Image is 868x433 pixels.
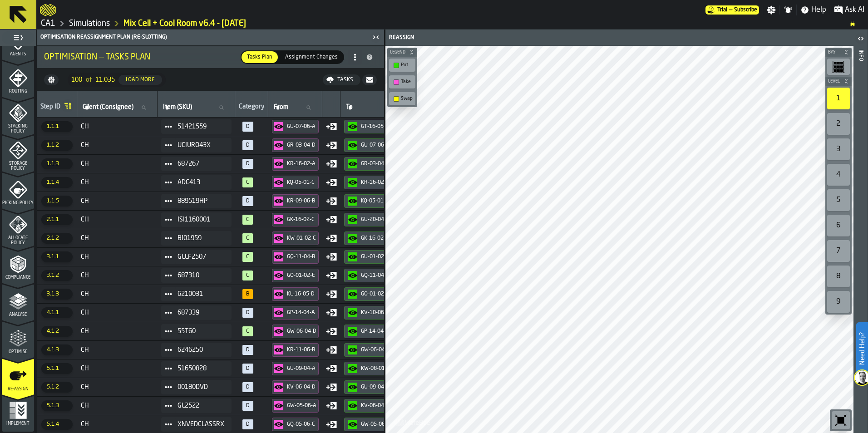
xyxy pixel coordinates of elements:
[41,19,55,29] a: link-to-/wh/i/76e2a128-1b54-4d66-80d4-05ae4c277723
[361,347,390,353] div: GW-06-04-D
[361,216,390,223] div: GU-20-04-A
[272,380,319,394] button: button-KV-06-04-D
[344,102,401,113] input: label
[827,138,850,160] div: 3
[272,325,319,338] button: button-GW-06-04-D
[326,140,337,151] div: Move Type: Put in
[242,401,253,411] span: N/A
[361,235,390,241] div: GK-16-02-C
[40,18,864,29] nav: Breadcrumb
[272,399,319,413] button: button-GW-05-06-A
[717,7,727,13] span: Trial
[242,215,253,225] span: 100%
[361,384,390,390] div: GU-09-04-A
[242,289,253,299] span: 94%
[81,102,153,113] input: label
[287,161,316,167] div: KR-16-02-A
[242,140,253,150] span: N/A
[161,102,231,113] input: label
[401,79,413,85] div: Take
[323,74,360,85] button: button-Tasks
[64,73,169,87] div: ButtonLoadMore-Load More-Prev-First-Last
[387,413,439,431] a: logo-header
[41,363,73,374] span: 5.1.1
[827,189,850,211] div: 5
[825,264,852,289] div: button-toolbar-undefined
[825,213,852,238] div: button-toolbar-undefined
[37,30,384,45] header: Optimisation Reassignment plan (Re-Slotting)
[344,269,395,282] button: button-GQ-11-04-B
[387,48,417,57] button: button-
[287,272,316,279] div: GO-01-02-E
[95,76,115,84] span: 11,035
[242,51,278,63] div: thumb
[854,31,867,48] label: button-toggle-Open
[2,349,34,354] span: Optimise
[797,5,830,15] label: button-toggle-Help
[178,421,224,428] span: XNVEDCLASSRX
[387,74,417,90] div: button-toolbar-undefined
[242,364,253,374] span: N/A
[780,5,796,15] label: button-toggle-Notifications
[825,289,852,315] div: button-toolbar-undefined
[178,309,224,316] span: 687339
[69,19,110,29] a: link-to-/wh/i/76e2a128-1b54-4d66-80d4-05ae4c277723
[242,271,253,280] span: 99%
[763,5,779,15] label: button-toggle-Settings
[118,75,162,85] button: button-Load More
[833,413,848,428] svg: Reset zoom and position
[2,201,34,206] span: Picking Policy
[2,31,34,44] label: button-toggle-Toggle Full Menu
[334,77,357,83] div: Tasks
[346,103,353,111] span: label
[178,346,224,354] span: 6246250
[272,231,319,245] button: button-KW-01-02-C
[2,135,34,172] li: menu Storage Policy
[178,123,224,130] span: 51421559
[361,198,390,204] div: KQ-05-01-C
[825,86,852,111] div: button-toolbar-undefined
[361,254,390,260] div: GU-01-02-B
[2,312,34,317] span: Analyse
[81,402,154,409] span: CH
[178,216,224,223] span: ISI1160001
[71,76,82,84] span: 100
[287,365,316,372] div: GU-09-04-A
[287,421,316,428] div: GQ-05-06-C
[361,328,390,335] div: GP-14-04-A
[857,323,867,374] label: Need Help?
[827,88,850,109] div: 1
[326,196,337,207] div: Move Type: Put in
[41,196,73,207] span: 1.1.5
[44,52,241,62] div: Optimisation — Tasks Plan
[2,247,34,283] li: menu Compliance
[44,74,59,85] button: button-
[344,287,395,301] button: button-GO-01-02-E
[729,7,732,13] span: —
[41,419,73,430] span: 5.1.4
[2,124,34,134] span: Stacking Policy
[827,291,850,313] div: 9
[344,213,395,226] button: button-GU-20-04-A
[287,142,316,148] div: GR-03-04-D
[81,309,154,316] span: CH
[811,5,826,15] span: Help
[242,159,253,169] span: N/A
[239,103,264,112] div: Category
[272,269,319,282] button: button-GO-01-02-E
[825,187,852,213] div: button-toolbar-undefined
[825,57,852,77] div: button-toolbar-undefined
[362,74,377,85] button: button-
[845,5,864,15] span: Ask AI
[272,343,319,357] button: button-KR-11-06-B
[281,53,341,61] span: Assignment Changes
[272,157,319,171] button: button-KR-16-02-A
[41,233,73,244] span: 2.1.2
[825,77,852,86] button: button-
[41,158,73,169] span: 1.1.3
[361,421,390,428] div: GW-05-06-A
[827,240,850,262] div: 7
[387,34,621,41] div: Reassign
[326,121,337,132] div: Move Type: Put in
[242,308,253,318] span: N/A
